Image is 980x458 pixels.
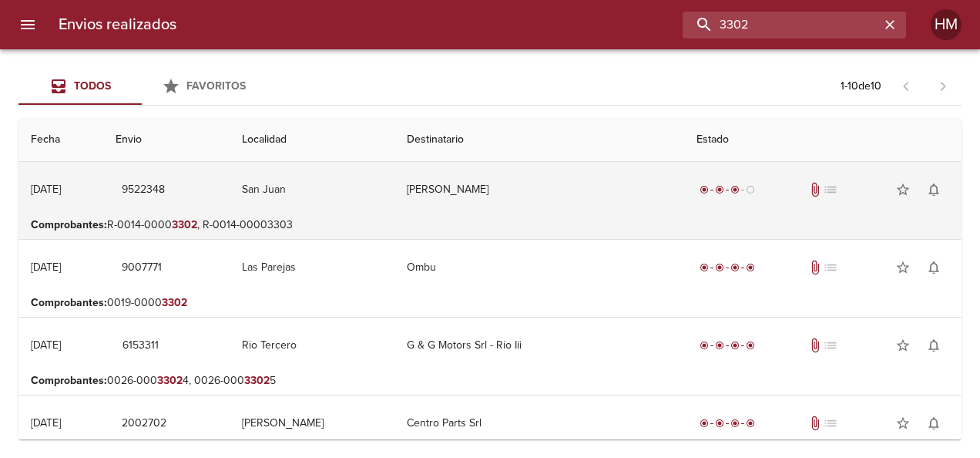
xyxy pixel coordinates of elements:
div: Entregado [696,416,758,431]
span: radio_button_checked [730,185,740,194]
span: 2002702 [122,414,166,433]
span: notifications_none [926,260,941,275]
h6: Envios realizados [59,12,176,37]
span: radio_button_checked [715,185,724,194]
div: Entregado [696,260,758,275]
input: buscar [683,12,880,39]
span: Pagina siguiente [925,68,962,105]
span: radio_button_unchecked [746,185,755,194]
div: [DATE] [31,261,61,274]
em: 3302 [157,374,183,387]
th: Envio [103,118,230,162]
th: Localidad [230,118,394,162]
td: Ombu [394,240,685,295]
em: 3302 [162,296,187,309]
span: radio_button_checked [715,263,724,272]
div: En viaje [696,182,758,197]
span: notifications_none [926,182,941,197]
td: [PERSON_NAME] [394,162,685,217]
span: radio_button_checked [730,263,740,272]
div: HM [931,9,962,40]
span: No tiene pedido asociado [823,338,838,353]
button: Activar notificaciones [918,330,949,361]
span: Tiene documentos adjuntos [807,260,823,275]
div: Tabs Envios [18,68,265,105]
span: radio_button_checked [746,263,755,272]
span: radio_button_checked [715,419,724,428]
button: Agregar a favoritos [888,252,918,283]
button: Activar notificaciones [918,408,949,439]
button: Agregar a favoritos [888,330,918,361]
button: Activar notificaciones [918,252,949,283]
td: Rio Tercero [230,318,394,373]
td: Las Parejas [230,240,394,295]
div: Abrir información de usuario [931,9,962,40]
span: radio_button_checked [746,341,755,350]
b: Comprobantes : [31,296,107,309]
th: Fecha [18,118,103,162]
td: San Juan [230,162,394,217]
div: Entregado [696,338,758,353]
span: star_border [895,260,911,275]
span: radio_button_checked [715,341,724,350]
em: 3302 [244,374,270,387]
td: Centro Parts Srl [394,396,685,451]
span: 9007771 [122,258,162,278]
span: Tiene documentos adjuntos [807,416,823,431]
span: radio_button_checked [700,341,709,350]
span: radio_button_checked [700,419,709,428]
p: 0019-0000 [31,295,949,311]
button: 6153311 [116,332,165,360]
p: 1 - 10 de 10 [841,79,881,94]
span: Pagina anterior [888,78,925,93]
span: 9522348 [122,180,165,200]
span: star_border [895,416,911,431]
em: 3302 [172,218,197,231]
b: Comprobantes : [31,374,107,387]
span: Tiene documentos adjuntos [807,182,823,197]
p: R-0014-0000 , R-0014-00003303 [31,217,949,233]
span: No tiene pedido asociado [823,260,838,275]
span: No tiene pedido asociado [823,416,838,431]
span: radio_button_checked [700,263,709,272]
span: radio_button_checked [746,419,755,428]
p: 0026-000 4, 0026-000 5 [31,373,949,389]
span: Tiene documentos adjuntos [807,338,823,353]
td: G & G Motors Srl - Rio Iii [394,318,685,373]
span: 6153311 [122,336,159,355]
button: Activar notificaciones [918,174,949,205]
span: star_border [895,338,911,353]
div: [DATE] [31,338,61,352]
td: [PERSON_NAME] [230,396,394,451]
button: Agregar a favoritos [888,174,918,205]
button: 9522348 [116,176,171,204]
button: menu [9,6,46,43]
span: Favoritos [186,79,246,93]
th: Destinatario [394,118,685,162]
th: Estado [684,118,962,162]
span: No tiene pedido asociado [823,182,838,197]
div: [DATE] [31,416,61,429]
span: notifications_none [926,416,941,431]
div: [DATE] [31,183,61,196]
span: radio_button_checked [700,185,709,194]
b: Comprobantes : [31,218,107,231]
span: Todos [74,79,111,93]
button: 9007771 [116,254,168,282]
span: notifications_none [926,338,941,353]
span: star_border [895,182,911,197]
button: Agregar a favoritos [888,408,918,439]
span: radio_button_checked [730,341,740,350]
button: 2002702 [116,409,173,438]
span: radio_button_checked [730,419,740,428]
